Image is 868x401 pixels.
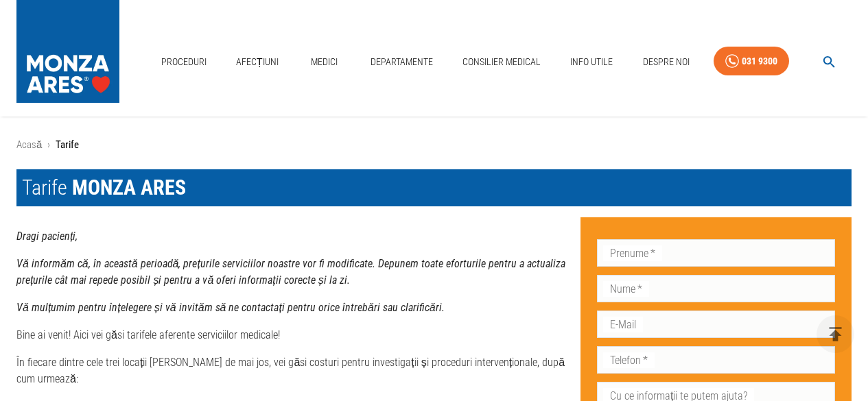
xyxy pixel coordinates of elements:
[47,137,50,153] li: ›
[16,230,78,243] strong: Dragi pacienți,
[637,48,695,76] a: Despre Noi
[16,301,445,314] strong: Vă mulțumim pentru înțelegere și vă invităm să ne contactați pentru orice întrebări sau clarificări.
[16,137,852,153] nav: breadcrumb
[72,175,186,199] span: MONZA ARES
[457,48,546,76] a: Consilier Medical
[365,48,438,76] a: Departamente
[16,257,565,287] strong: Vă informăm că, în această perioadă, prețurile serviciilor noastre vor fi modificate. Depunem toa...
[56,137,79,153] p: Tarife
[565,48,618,76] a: Info Utile
[156,48,212,76] a: Proceduri
[16,169,852,206] h1: Tarife
[742,53,777,70] div: 031 9300
[231,48,284,76] a: Afecțiuni
[303,48,347,76] a: Medici
[817,315,854,353] button: delete
[16,354,570,387] p: În fiecare dintre cele trei locații [PERSON_NAME] de mai jos, vei găsi costuri pentru investigați...
[714,47,789,76] a: 031 9300
[16,327,570,343] p: Bine ai venit! Aici vei găsi tarifele aferente serviciilor medicale!
[16,138,42,151] a: Acasă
